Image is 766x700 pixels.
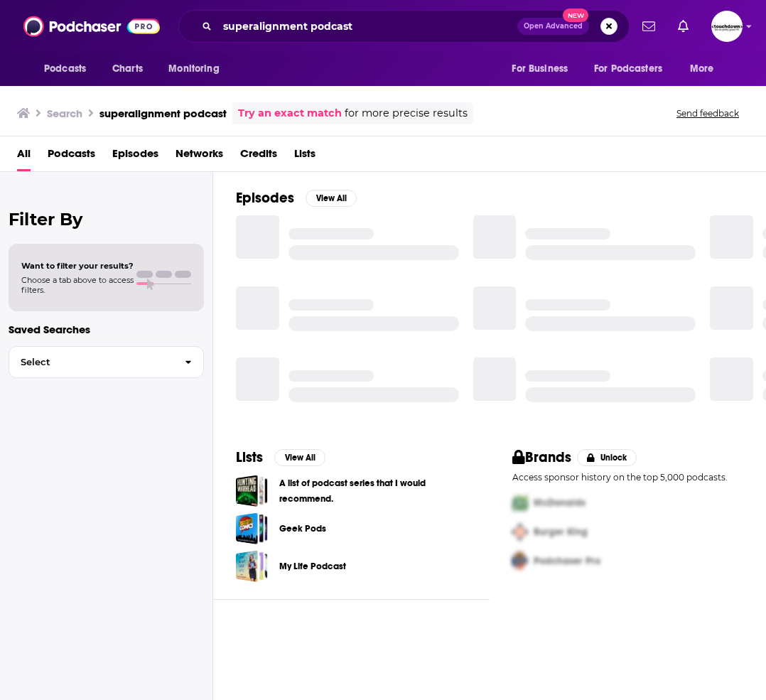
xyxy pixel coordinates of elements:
span: More [690,59,714,79]
span: Monitoring [168,59,219,79]
a: Episodes [112,142,158,171]
a: EpisodesView All [236,189,357,207]
a: A list of podcast series that I would recommend. [236,475,268,507]
a: A list of podcast series that I would recommend. [279,475,467,507]
input: Search podcasts, credits, & more... [217,15,517,38]
span: Select [9,357,173,367]
span: for more precise results [345,105,468,122]
a: Charts [103,55,151,82]
img: Second Pro Logo [507,517,534,546]
span: Choose a tab above to access filters. [21,275,134,295]
h3: Search [47,107,82,120]
h2: Lists [236,448,263,466]
img: Third Pro Logo [507,546,534,576]
a: Credits [240,142,277,171]
a: Podcasts [48,142,95,171]
img: First Pro Logo [507,488,534,517]
h3: superalignment podcast [99,107,227,120]
h2: Brands [512,448,571,466]
a: Show notifications dropdown [637,14,661,38]
button: View All [274,449,325,466]
p: Saved Searches [9,323,204,336]
span: McDonalds [534,497,586,509]
span: Podcasts [44,59,86,79]
button: open menu [680,55,732,82]
span: Charts [112,59,143,79]
h2: Filter By [9,209,204,230]
h2: Episodes [236,189,294,207]
button: Open AdvancedNew [517,18,589,35]
img: Podchaser - Follow, Share and Rate Podcasts [23,13,160,40]
a: Geek Pods [279,521,326,537]
button: open menu [502,55,586,82]
a: Geek Pods [236,512,268,544]
a: My Life Podcast [279,559,346,574]
button: Show profile menu [711,11,743,42]
img: User Profile [711,11,743,42]
a: Lists [294,142,315,171]
span: Podchaser Pro [534,555,600,567]
span: Want to filter your results? [21,261,134,271]
button: open menu [158,55,237,82]
button: Unlock [577,449,637,466]
a: Try an exact match [238,105,342,122]
a: Show notifications dropdown [672,14,694,38]
a: Networks [176,142,223,171]
span: Logged in as jvervelde [711,11,743,42]
span: Burger King [534,526,588,538]
button: open menu [34,55,104,82]
a: All [17,142,31,171]
span: For Podcasters [594,59,662,79]
span: For Business [512,59,568,79]
span: New [563,9,588,22]
button: Send feedback [672,107,743,119]
div: Search podcasts, credits, & more... [178,10,630,43]
button: open menu [585,55,683,82]
a: ListsView All [236,448,325,466]
a: My Life Podcast [236,550,268,582]
button: View All [306,190,357,207]
span: Open Advanced [524,23,583,30]
p: Access sponsor history on the top 5,000 podcasts. [512,472,743,483]
button: Select [9,346,204,378]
